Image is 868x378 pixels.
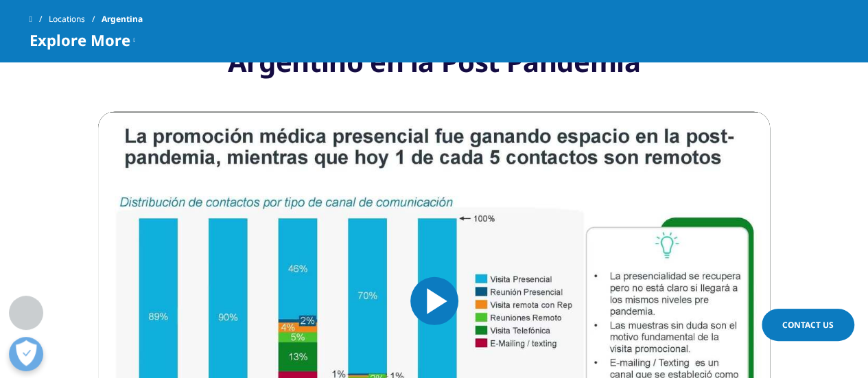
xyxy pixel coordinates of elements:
[410,277,458,325] button: Play Video
[98,10,770,79] div: Dinámica del [PERSON_NAME] Farmacéutico Argentino en la Post Pandemia
[782,319,834,331] span: Contact Us
[49,7,102,32] a: Locations
[30,32,130,48] span: Explore More
[762,309,854,341] a: Contact Us
[102,7,143,32] span: Argentina
[9,337,43,371] button: Abrir preferencias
